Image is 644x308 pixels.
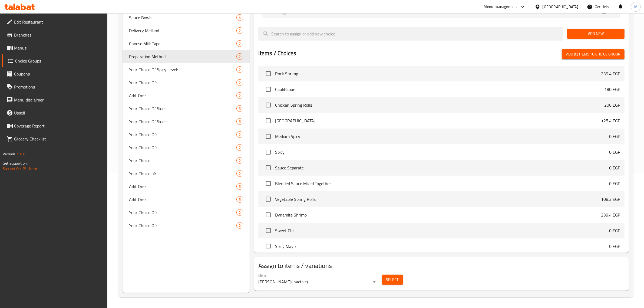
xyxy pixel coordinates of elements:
[237,67,243,72] span: 2
[123,50,250,63] div: Preparation Method2
[601,196,620,202] p: 108.3 EGP
[275,196,601,202] span: Vegetable Spring Rolls
[236,14,243,21] div: Choices
[601,70,620,77] p: 239.4 EGP
[237,80,243,85] span: 2
[129,79,236,86] span: Your Choice Of:
[236,183,243,190] div: Choices
[237,28,243,33] span: 2
[604,102,620,108] p: 206 EGP
[275,180,609,187] span: Blended Sauce Mixed Together
[275,165,609,171] span: Sauce Separate
[543,4,578,10] div: [GEOGRAPHIC_DATA]
[2,67,108,80] a: Coupons
[275,212,601,218] span: Dynamite Shrimp
[275,227,609,234] span: Sweet Chili
[14,110,103,116] span: Upsell
[2,132,108,145] a: Grocery Checklist
[2,119,108,132] a: Coverage Report
[15,58,103,64] span: Choice Groups
[275,133,609,140] span: Medium Spicy
[263,131,274,142] span: Select choice
[382,275,403,285] button: Select
[609,165,620,171] p: 0 EGP
[237,54,243,59] span: 2
[123,167,250,180] div: Your Choice of:2
[263,68,274,79] span: Select choice
[2,80,108,93] a: Promotions
[275,102,604,108] span: Chicken Spring Rolls
[609,133,620,140] p: 0 EGP
[14,32,103,38] span: Branches
[236,66,243,73] div: Choices
[236,222,243,229] div: Choices
[123,115,250,128] div: Your Choice Of Sides:5
[129,27,236,34] span: Delivery Method
[123,180,250,193] div: Add-Ons:5
[263,84,274,95] span: Select choice
[3,160,28,167] span: Get support on:
[14,19,103,25] span: Edit Restaurant
[123,154,250,167] div: Your Choice :2
[236,118,243,125] div: Choices
[2,106,108,119] a: Upsell
[123,76,250,89] div: Your Choice Of:2
[263,99,274,111] span: Select choice
[236,209,243,216] div: Choices
[2,15,108,28] a: Edit Restaurant
[14,97,103,103] span: Menu disclaimer
[236,53,243,60] div: Choices
[236,157,243,164] div: Choices
[576,8,591,14] p: 0 EGP
[263,209,274,221] span: Select choice
[566,51,620,58] span: Add (0) items to choice group
[236,170,243,177] div: Choices
[236,27,243,34] div: Choices
[275,117,601,124] span: [GEOGRAPHIC_DATA]
[237,210,243,215] span: 2
[484,4,517,10] div: Menu-management
[377,8,433,14] p: (ID: 2297923439)
[14,71,103,77] span: Coupons
[236,131,243,138] div: Choices
[2,54,108,67] a: Choice Groups
[604,86,620,93] p: 180 EGP
[236,40,243,47] div: Choices
[129,196,236,203] span: Add-Ons:
[237,119,243,124] span: 5
[263,194,274,205] span: Select choice
[386,276,399,283] span: Select
[258,49,296,57] h2: Items / Choices
[129,144,236,151] span: Your Choice Of:
[129,170,236,177] span: Your Choice of:
[14,136,103,142] span: Grocery Checklist
[237,171,243,176] span: 2
[562,49,625,59] button: Add (0) items to choice group
[129,209,236,216] span: Your Choice Of:
[237,223,243,228] span: 2
[237,158,243,163] span: 2
[263,115,274,126] span: Select choice
[275,243,609,250] span: Spicy Mayo
[129,92,236,99] span: Add-Ons:
[2,93,108,106] a: Menu disclaimer
[601,212,620,218] p: 239.4 EGP
[609,180,620,187] p: 0 EGP
[275,149,609,155] span: Spicy
[236,144,243,151] div: Choices
[236,92,243,99] div: Choices
[263,162,274,173] span: Select choice
[129,222,236,229] span: Your Choice Of:
[14,84,103,90] span: Promotions
[237,184,243,189] span: 5
[123,24,250,37] div: Delivery Method2
[123,193,250,206] div: Add-Ons:5
[237,106,243,111] span: 5
[123,63,250,76] div: Your Choice Of Spicy Level:2
[634,4,638,10] span: M
[275,70,601,77] span: Rock Shrimp
[129,105,236,112] span: Your Choice Of Sides:
[609,243,620,250] p: 0 EGP
[263,225,274,236] span: Select choice
[2,41,108,54] a: Menus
